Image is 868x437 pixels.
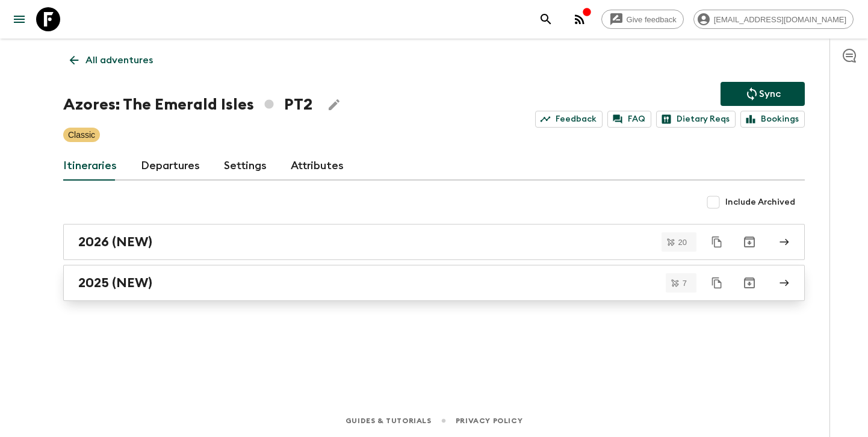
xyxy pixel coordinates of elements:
a: Settings [224,152,267,181]
a: FAQ [607,111,651,128]
p: Classic [68,129,95,141]
button: Duplicate [706,231,728,253]
button: Archive [737,230,761,254]
span: Give feedback [620,15,683,24]
h2: 2026 (NEW) [78,234,152,250]
h2: 2025 (NEW) [78,275,152,291]
button: Edit Adventure Title [322,93,346,117]
div: [EMAIL_ADDRESS][DOMAIN_NAME] [693,10,854,29]
a: Guides & Tutorials [346,414,432,427]
h1: Azores: The Emerald Isles PT2 [63,93,312,117]
span: 20 [671,238,694,246]
a: Attributes [291,152,344,181]
span: Include Archived [725,196,795,208]
button: Duplicate [706,272,728,294]
a: Departures [141,152,200,181]
a: 2025 (NEW) [63,265,805,301]
a: Privacy Policy [456,414,522,427]
a: Give feedback [601,10,684,29]
p: Sync [759,87,781,101]
a: All adventures [63,48,160,72]
button: menu [7,7,31,31]
button: Archive [737,271,761,295]
a: Bookings [740,111,805,128]
button: Sync adventure departures to the booking engine [721,82,805,106]
span: 7 [675,279,694,287]
span: [EMAIL_ADDRESS][DOMAIN_NAME] [707,15,853,24]
a: 2026 (NEW) [63,224,805,260]
a: Itineraries [63,152,117,181]
p: All adventures [85,53,153,67]
button: search adventures [534,7,558,31]
a: Feedback [535,111,603,128]
a: Dietary Reqs [656,111,736,128]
